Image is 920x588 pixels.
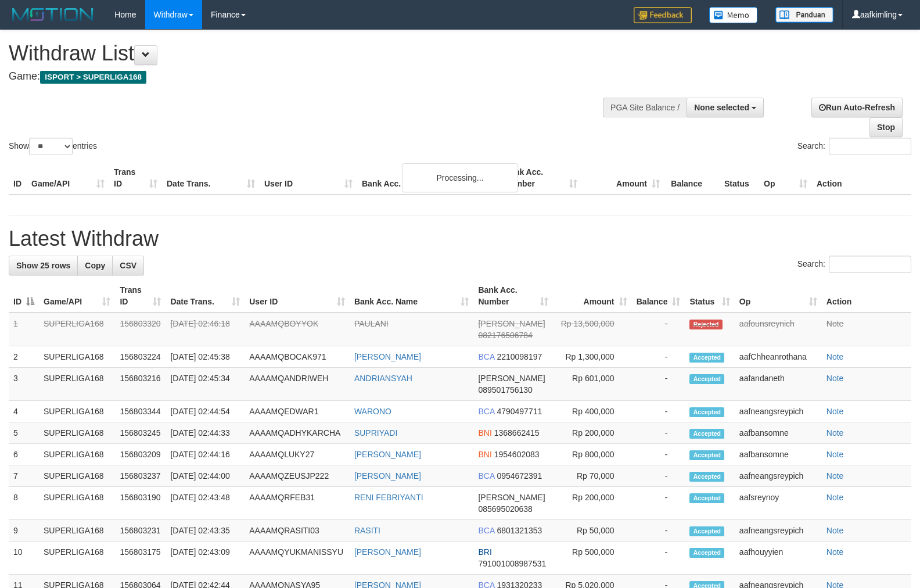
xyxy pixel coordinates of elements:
a: Note [826,526,844,535]
a: Note [826,493,844,502]
span: Accepted [689,450,724,460]
a: Stop [869,117,903,137]
td: Rp 1,300,000 [553,346,632,368]
th: Action [822,279,911,313]
td: AAAAMQZEUSJP222 [245,465,350,487]
td: AAAAMQYUKMANISSYU [245,542,350,575]
th: Trans ID [109,162,162,195]
td: 9 [9,520,39,542]
td: SUPERLIGA168 [39,487,115,520]
td: SUPERLIGA168 [39,542,115,575]
td: aafneangsreypich [735,401,822,422]
a: Show 25 rows [9,256,78,275]
img: panduan.png [775,7,833,23]
td: 1 [9,313,39,346]
td: aafbansomne [735,422,822,444]
a: [PERSON_NAME] [354,471,421,481]
td: 156803231 [115,520,166,542]
span: BCA [478,471,494,481]
th: Trans ID: activate to sort column ascending [115,279,166,313]
td: [DATE] 02:44:00 [166,465,245,487]
td: [DATE] 02:46:18 [166,313,245,346]
td: [DATE] 02:45:38 [166,346,245,368]
th: Balance: activate to sort column ascending [632,279,685,313]
td: 156803237 [115,465,166,487]
img: MOTION_logo.png [9,6,97,23]
a: RASITI [354,526,380,535]
span: Accepted [689,548,724,558]
a: Note [826,450,844,459]
th: Game/API: activate to sort column ascending [39,279,115,313]
th: Action [812,162,911,195]
a: SUPRIYADI [354,428,397,438]
span: Show 25 rows [16,261,70,270]
th: Amount [582,162,664,195]
span: BCA [478,352,494,361]
span: Copy [85,261,105,270]
span: Accepted [689,374,724,384]
label: Search: [797,138,911,155]
td: Rp 601,000 [553,368,632,401]
td: SUPERLIGA168 [39,520,115,542]
td: aafbansomne [735,444,822,465]
td: 156803216 [115,368,166,401]
a: Run Auto-Refresh [811,98,903,117]
td: Rp 70,000 [553,465,632,487]
a: PAULANI [354,319,389,328]
span: ISPORT > SUPERLIGA168 [40,71,146,84]
a: Note [826,352,844,361]
a: RENI FEBRIYANTI [354,493,423,502]
td: - [632,487,685,520]
a: Note [826,428,844,438]
span: None selected [694,103,749,112]
a: ANDRIANSYAH [354,374,412,383]
td: AAAAMQANDRIWEH [245,368,350,401]
td: AAAAMQBOYYOK [245,313,350,346]
td: Rp 200,000 [553,422,632,444]
div: Processing... [402,163,518,192]
span: Copy 085695020638 to clipboard [478,504,532,514]
td: - [632,346,685,368]
td: [DATE] 02:43:09 [166,542,245,575]
span: Accepted [689,472,724,482]
a: [PERSON_NAME] [354,547,421,557]
td: 10 [9,542,39,575]
td: aafandaneth [735,368,822,401]
span: BRI [478,547,491,557]
td: AAAAMQEDWAR1 [245,401,350,422]
span: Copy 1368662415 to clipboard [494,428,540,438]
td: [DATE] 02:44:16 [166,444,245,465]
th: User ID: activate to sort column ascending [245,279,350,313]
span: Copy 2210098197 to clipboard [497,352,542,361]
span: Copy 1954602083 to clipboard [494,450,540,459]
span: [PERSON_NAME] [478,374,545,383]
th: Date Trans. [162,162,260,195]
td: 156803209 [115,444,166,465]
td: [DATE] 02:44:54 [166,401,245,422]
span: Accepted [689,353,724,363]
td: Rp 13,500,000 [553,313,632,346]
td: - [632,542,685,575]
td: - [632,465,685,487]
input: Search: [829,138,911,155]
td: Rp 800,000 [553,444,632,465]
td: 3 [9,368,39,401]
td: - [632,401,685,422]
span: BNI [478,450,491,459]
td: 7 [9,465,39,487]
td: SUPERLIGA168 [39,313,115,346]
td: SUPERLIGA168 [39,422,115,444]
td: aafounsreynich [735,313,822,346]
td: - [632,520,685,542]
td: [DATE] 02:45:34 [166,368,245,401]
th: Date Trans.: activate to sort column ascending [166,279,245,313]
td: SUPERLIGA168 [39,444,115,465]
td: AAAAMQADHYKARCHA [245,422,350,444]
td: Rp 50,000 [553,520,632,542]
h1: Withdraw List [9,42,602,65]
span: BNI [478,428,491,438]
span: Copy 089501756130 to clipboard [478,385,532,395]
td: Rp 500,000 [553,542,632,575]
th: Amount: activate to sort column ascending [553,279,632,313]
td: AAAAMQRFEB31 [245,487,350,520]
